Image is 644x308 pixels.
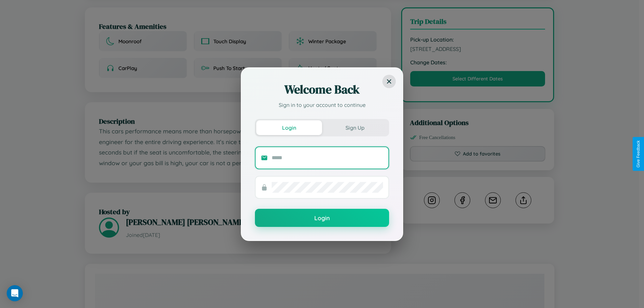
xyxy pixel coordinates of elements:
[255,101,389,109] p: Sign in to your account to continue
[255,209,389,227] button: Login
[256,120,322,135] button: Login
[7,285,23,301] div: Open Intercom Messenger
[636,140,641,168] div: Give Feedback
[255,81,389,98] h2: Welcome Back
[322,120,388,135] button: Sign Up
